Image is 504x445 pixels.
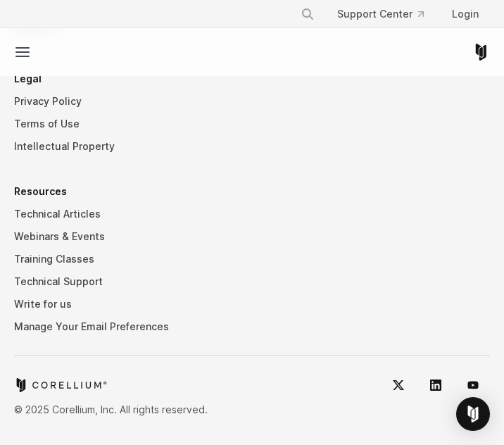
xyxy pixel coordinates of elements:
[441,1,490,27] a: Login
[419,368,453,402] a: LinkedIn
[14,270,490,293] a: Technical Support
[14,315,490,338] a: Manage Your Email Preferences
[326,1,435,27] a: Support Center
[14,248,490,270] a: Training Classes
[456,368,490,402] a: YouTube
[14,203,490,225] a: Technical Articles
[14,293,490,315] a: Write for us
[14,402,490,417] p: © 2025 Corellium, Inc. All rights reserved.
[14,135,490,158] a: Intellectual Property
[14,225,490,248] a: Webinars & Events
[472,44,490,61] a: Corellium Home
[289,1,490,27] div: Navigation Menu
[14,90,490,113] a: Privacy Policy
[14,113,490,135] a: Terms of Use
[382,368,415,402] a: Twitter
[456,397,490,431] div: Open Intercom Messenger
[295,1,320,27] button: Search
[14,378,108,392] a: Corellium home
